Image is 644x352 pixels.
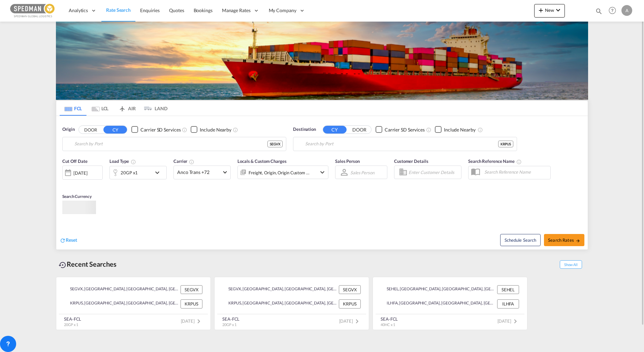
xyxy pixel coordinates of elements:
md-tab-item: AIR [114,101,140,116]
recent-search-card: SEGVX, [GEOGRAPHIC_DATA], [GEOGRAPHIC_DATA], [GEOGRAPHIC_DATA], [GEOGRAPHIC_DATA] SEGVXKRPUS, [GE... [214,277,369,330]
md-checkbox: Checkbox No Ink [191,126,231,133]
div: Freight Origin Origin Custom Factory Stuffing [249,168,310,177]
div: SEA-FCL [381,316,398,322]
md-icon: Your search will be saved by the below given name [516,159,522,165]
input: Search Reference Name [481,167,550,177]
div: KRPUS [498,141,513,147]
md-icon: icon-chevron-down [318,168,326,176]
div: SEHEL [497,285,519,294]
button: DOOR [348,126,371,134]
div: KRPUS [181,299,202,308]
span: Analytics [69,7,88,14]
span: Destination [293,126,316,133]
md-input-container: Busan, KRPUS [293,137,517,151]
span: 20GP x 1 [222,322,236,327]
div: Recent Searches [56,257,119,272]
md-icon: icon-arrow-right [576,238,580,243]
md-icon: icon-magnify [595,7,603,15]
md-icon: Unchecked: Ignores neighbouring ports when fetching rates.Checked : Includes neighbouring ports w... [478,127,483,133]
div: SEGVX, Gavle, Sweden, Northern Europe, Europe [64,285,179,294]
span: Anco Trans +72 [177,169,221,176]
input: Search by Port [305,139,498,149]
span: Locals & Custom Charges [237,158,287,164]
button: DOOR [79,126,102,134]
md-tab-item: LAND [140,101,167,116]
md-icon: Unchecked: Ignores neighbouring ports when fetching rates.Checked : Includes neighbouring ports w... [233,127,238,133]
span: 20GP x 1 [64,322,78,327]
md-icon: icon-backup-restore [59,261,67,269]
span: Rate Search [106,7,131,13]
span: Sales Person [335,158,360,164]
md-icon: icon-chevron-right [195,317,203,325]
img: LCL+%26+FCL+BACKGROUND.png [56,22,588,100]
button: CY [323,126,347,134]
span: Enquiries [140,7,160,13]
span: Bookings [194,7,213,13]
span: Show All [560,260,582,269]
span: [DATE] [181,318,203,324]
span: Origin [62,126,74,133]
md-datepicker: Select [62,179,67,188]
div: SEA-FCL [64,316,81,322]
span: [DATE] [339,318,361,324]
md-icon: icon-chevron-down [554,6,562,14]
div: ILHFA [497,299,519,308]
div: Help [607,5,621,17]
input: Search by Port [74,139,267,149]
div: icon-magnify [595,7,603,18]
button: Search Ratesicon-arrow-right [544,234,584,246]
md-icon: The selected Trucker/Carrierwill be displayed in the rate results If the rates are from another f... [189,159,194,165]
button: CY [103,126,127,134]
span: Reset [66,237,77,243]
div: KRPUS [339,299,361,308]
button: icon-plus 400-fgNewicon-chevron-down [534,4,565,18]
md-checkbox: Checkbox No Ink [131,126,181,133]
md-input-container: Gavle, SEGVX [63,137,286,151]
div: A [621,5,632,16]
div: KRPUS, Busan, Korea, Republic of, Greater China & Far East Asia, Asia Pacific [223,299,337,308]
span: Search Rates [548,237,580,243]
span: Search Currency [62,194,92,199]
input: Enter Customer Details [409,167,459,177]
md-icon: icon-chevron-down [153,169,165,177]
div: Carrier SD Services [140,126,181,133]
md-tab-item: LCL [87,101,114,116]
span: Quotes [169,7,184,13]
div: Origin DOOR CY Checkbox No InkUnchecked: Search for CY (Container Yard) services for all selected... [56,116,588,250]
button: Note: By default Schedule search will only considerorigin ports, destination ports and cut off da... [500,234,541,246]
span: Search Reference Name [468,158,522,164]
div: SEGVX [181,285,202,294]
div: Include Nearby [444,126,476,133]
md-icon: icon-airplane [118,105,126,110]
div: icon-refreshReset [60,237,77,244]
span: Help [607,5,618,16]
span: Manage Rates [222,7,251,14]
recent-search-card: SEGVX, [GEOGRAPHIC_DATA], [GEOGRAPHIC_DATA], [GEOGRAPHIC_DATA], [GEOGRAPHIC_DATA] SEGVXKRPUS, [GE... [56,277,211,330]
div: SEA-FCL [222,316,239,322]
div: SEGVX [339,285,361,294]
md-icon: icon-chevron-right [511,317,519,325]
span: My Company [269,7,296,14]
div: [DATE] [62,166,103,180]
div: Freight Origin Origin Custom Factory Stuffingicon-chevron-down [237,166,328,179]
md-icon: icon-refresh [60,237,66,243]
md-checkbox: Checkbox No Ink [376,126,425,133]
md-icon: Unchecked: Search for CY (Container Yard) services for all selected carriers.Checked : Search for... [182,127,187,133]
md-icon: Unchecked: Search for CY (Container Yard) services for all selected carriers.Checked : Search for... [426,127,431,133]
div: 20GP x1 [121,168,138,177]
div: 20GP x1icon-chevron-down [109,166,167,179]
span: Load Type [109,158,136,164]
img: c12ca350ff1b11efb6b291369744d907.png [10,3,56,18]
recent-search-card: SEHEL, [GEOGRAPHIC_DATA], [GEOGRAPHIC_DATA], [GEOGRAPHIC_DATA], [GEOGRAPHIC_DATA] SEHELILHFA, [GE... [373,277,527,330]
md-icon: icon-plus 400-fg [537,6,545,14]
span: Cut Off Date [62,158,88,164]
span: 40HC x 1 [381,322,395,327]
md-tab-item: FCL [60,101,87,116]
span: New [537,7,562,13]
div: Carrier SD Services [385,126,425,133]
md-icon: icon-information-outline [131,159,136,165]
div: SEGVX [267,141,283,147]
div: KRPUS, Busan, Korea, Republic of, Greater China & Far East Asia, Asia Pacific [64,299,179,308]
div: SEGVX, Gavle, Sweden, Northern Europe, Europe [223,285,337,294]
span: Customer Details [394,158,428,164]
